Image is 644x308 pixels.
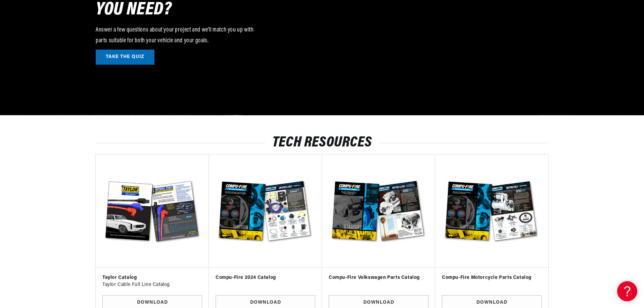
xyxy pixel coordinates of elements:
img: Compu-Fire Motorcycle Parts Catalog [442,161,542,261]
h3: Compu-Fire 2024 Catalog [216,274,315,281]
h3: Taylor Catalog [102,274,202,281]
h2: Tech resources [96,136,548,149]
img: Compu-Fire Volkswagen Parts Catalog [329,161,428,261]
span: Answer a few questions about your project and we'll match you up with parts suitable for both you... [96,27,254,44]
p: Taylor Cable Full Line Catalog [102,281,202,289]
h3: Compu-Fire Motorcycle Parts Catalog [442,274,542,281]
a: TAKE THE QUIZ [96,50,154,65]
h3: Compu-Fire Volkswagen Parts Catalog [329,274,428,281]
img: Compu-Fire 2024 Catalog [216,161,315,261]
img: Taylor Catalog [102,161,202,261]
